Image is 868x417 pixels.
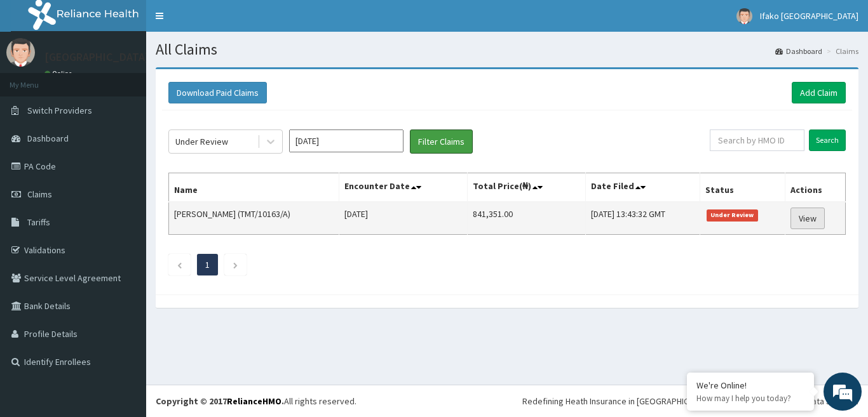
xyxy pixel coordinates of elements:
[168,82,267,103] button: Download Paid Claims
[707,209,758,221] span: Under Review
[467,173,586,202] th: Total Price(₦)
[156,41,858,58] h1: All Claims
[696,393,804,404] p: How may I help you today?
[785,173,845,202] th: Actions
[175,135,228,148] div: Under Review
[233,259,238,270] a: Next page
[696,380,804,391] div: We're Online!
[146,385,868,417] footer: All rights reserved.
[790,208,825,229] a: View
[586,173,700,202] th: Date Filed
[44,51,149,63] p: [GEOGRAPHIC_DATA]
[227,395,281,407] a: RelianceHMO
[339,202,467,235] td: [DATE]
[205,259,210,270] a: Page 1 is your current page
[289,129,403,152] input: Select Month and Year
[44,69,75,78] a: Online
[467,202,586,235] td: 841,351.00
[27,216,50,228] span: Tariffs
[410,129,473,154] button: Filter Claims
[156,395,284,407] strong: Copyright © 2017 .
[339,173,467,202] th: Encounter Date
[586,202,700,235] td: [DATE] 13:43:32 GMT
[710,129,804,151] input: Search by HMO ID
[6,38,35,67] img: User Image
[27,189,52,200] span: Claims
[792,82,846,103] a: Add Claim
[809,129,846,151] input: Search
[169,173,339,202] th: Name
[824,46,858,56] li: Claims
[760,10,858,22] span: Ifako [GEOGRAPHIC_DATA]
[27,105,92,116] span: Switch Providers
[775,46,822,56] a: Dashboard
[700,173,785,202] th: Status
[27,133,69,144] span: Dashboard
[169,202,339,235] td: [PERSON_NAME] (TMT/10163/A)
[522,395,858,407] div: Redefining Heath Insurance in [GEOGRAPHIC_DATA] using Telemedicine and Data Science!
[736,8,752,24] img: User Image
[177,259,182,270] a: Previous page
